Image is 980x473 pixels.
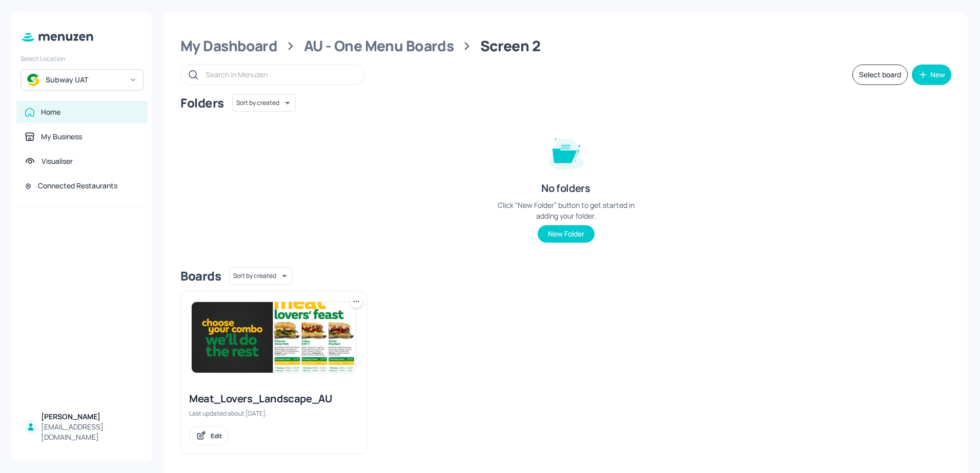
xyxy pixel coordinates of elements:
img: folder-empty [540,126,591,177]
img: 2025-08-05-17543769050407ns6tl9hehv.jpeg [192,302,356,373]
div: Select Location [21,54,144,63]
div: Sort by created [232,93,296,113]
div: Edit [211,432,222,440]
div: [EMAIL_ADDRESS][DOMAIN_NAME] [41,422,139,442]
div: My Business [41,132,82,142]
div: No folders [541,181,590,196]
button: Select board [852,64,908,85]
div: Meat_Lovers_Landscape_AU [189,392,358,406]
div: [PERSON_NAME] [41,412,139,422]
div: Home [41,107,60,117]
div: Visualiser [42,156,73,166]
div: Sort by created [229,266,293,286]
button: New Folder [538,225,595,243]
div: Folders [180,95,224,111]
button: New [912,64,951,85]
div: Boards [180,268,221,284]
div: My Dashboard [180,37,277,55]
input: Search in Menuzen [206,67,354,82]
div: Subway UAT [46,75,123,85]
div: AU - One Menu Boards [304,37,454,55]
img: avatar [27,74,39,86]
div: Click “New Folder” button to get started in adding your folder. [489,200,643,221]
div: New [930,71,945,78]
div: Connected Restaurants [38,181,117,191]
div: Screen 2 [480,37,541,55]
div: Last updated about [DATE]. [189,409,358,418]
